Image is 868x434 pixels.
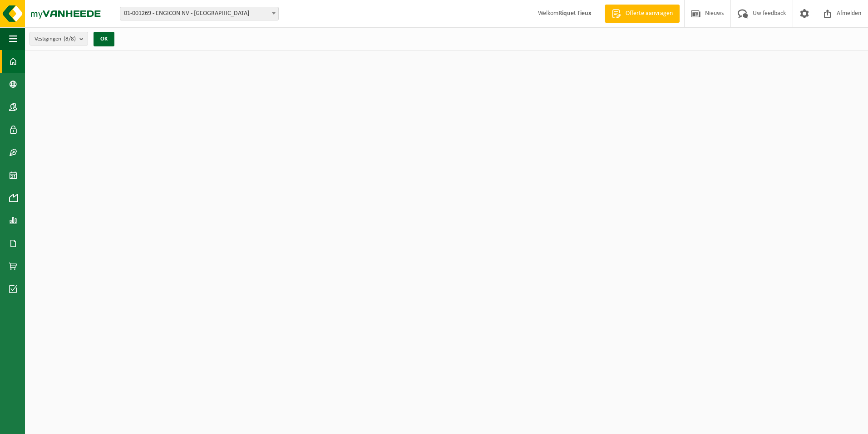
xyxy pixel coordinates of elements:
count: (8/8) [64,36,76,42]
span: 01-001269 - ENGICON NV - HARELBEKE [120,7,278,20]
a: Offerte aanvragen [605,5,680,23]
span: Offerte aanvragen [623,9,675,18]
button: OK [94,32,114,46]
span: 01-001269 - ENGICON NV - HARELBEKE [120,7,279,20]
span: Vestigingen [35,32,76,46]
button: Vestigingen(8/8) [30,32,88,45]
strong: Riquet Fieux [558,10,591,17]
